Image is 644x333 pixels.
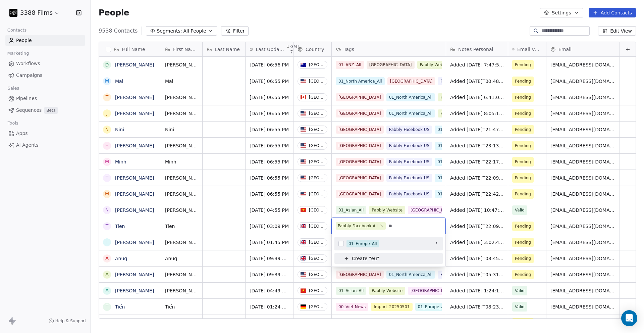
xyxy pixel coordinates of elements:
[334,237,443,264] div: Suggestions
[338,253,439,264] button: Create "eu"
[338,223,378,229] div: Pabbly Facebook All
[352,255,371,262] span: Create "
[377,255,379,262] span: "
[348,241,377,247] div: 01_Europe_All
[371,255,377,262] span: eu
